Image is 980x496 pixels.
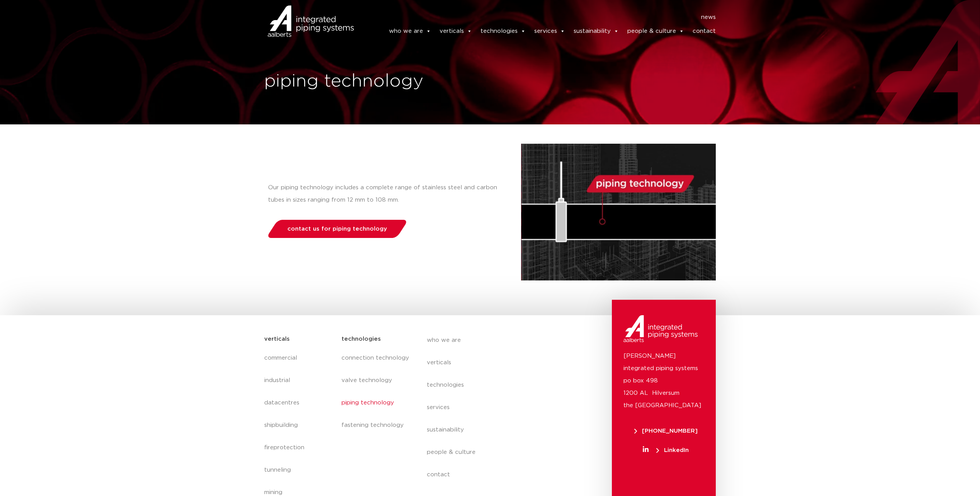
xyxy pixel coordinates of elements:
[427,396,568,419] a: services
[266,220,408,238] a: contact us for piping technology
[634,428,698,434] span: [PHONE_NUMBER]
[264,333,290,345] h5: verticals
[264,437,334,459] a: fireprotection
[264,414,334,437] a: shipbuilding
[574,24,619,39] a: sustainability
[389,24,431,39] a: who we are
[481,24,526,39] a: technologies
[623,350,704,412] p: [PERSON_NAME] integrated piping systems po box 498 1200 AL Hilversum the [GEOGRAPHIC_DATA]
[264,369,334,392] a: industrial
[534,24,565,39] a: services
[427,419,568,441] a: sustainability
[341,369,411,392] a: valve technology
[427,329,568,352] a: who we are
[427,329,568,486] nav: Menu
[264,347,334,369] a: commercial
[341,347,411,437] nav: Menu
[427,464,568,486] a: contact
[365,11,716,24] nav: Menu
[264,459,334,481] a: tunneling
[341,333,381,345] h5: technologies
[693,24,716,39] a: contact
[427,441,568,464] a: people & culture
[623,447,708,453] a: LinkedIn
[287,226,387,232] span: contact us for piping technology
[264,392,334,414] a: datacentres
[268,182,506,206] p: Our piping technology includes a complete range of stainless steel and carbon tubes in sizes rang...
[623,428,708,434] a: [PHONE_NUMBER]
[427,352,568,374] a: verticals
[701,11,716,24] a: news
[427,374,568,396] a: technologies
[440,24,472,39] a: verticals
[656,447,689,453] span: LinkedIn
[341,392,411,414] a: piping technology
[341,414,411,437] a: fastening technology
[627,24,684,39] a: people & culture
[341,347,411,369] a: connection technology
[264,69,486,94] h1: piping technology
